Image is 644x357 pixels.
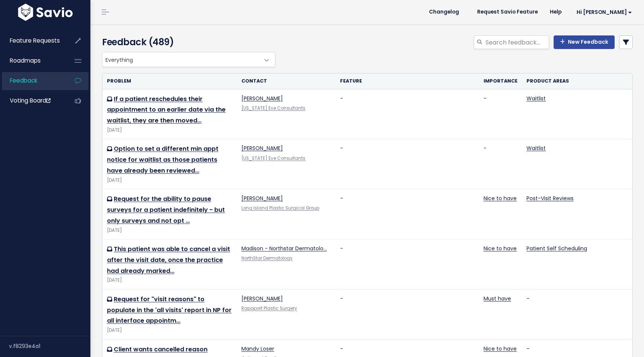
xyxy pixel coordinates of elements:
[479,89,522,139] td: -
[10,97,50,104] span: Voting Board
[107,227,232,234] div: [DATE]
[484,195,517,202] a: Nice to have
[484,295,511,302] a: Must have
[568,6,638,18] a: Hi [PERSON_NAME]
[241,195,283,202] a: [PERSON_NAME]
[336,89,479,139] td: -
[241,155,305,161] a: [US_STATE] Eye Consultants
[241,345,274,352] a: Mandy Loser
[107,245,230,275] a: This patient was able to cancel a visit after the visit date, once the practice had already marked…
[107,126,232,134] div: [DATE]
[241,105,305,111] a: [US_STATE] Eye Consultants
[479,139,522,189] td: -
[336,74,479,89] th: Feature
[241,295,283,302] a: [PERSON_NAME]
[16,4,75,21] img: logo-white.9d6f32f41409.svg
[237,74,336,89] th: Contact
[526,195,574,202] a: Post-Visit Reviews
[522,74,632,89] th: Product Areas
[107,295,232,325] a: Request for "visit reasons" to populate in the 'all visits' report in NP for all interface appointm…
[241,144,283,152] a: [PERSON_NAME]
[484,245,517,252] a: Nice to have
[336,139,479,189] td: -
[10,57,41,64] span: Roadmaps
[544,6,568,18] a: Help
[2,52,63,69] a: Roadmaps
[485,35,549,49] input: Search feedback...
[107,144,218,175] a: Option to set a different min appt notice for waitlist as those patients have already been reviewed…
[102,74,237,89] th: Problem
[107,95,226,125] a: If a patient reschedules their appointment to an earlier date via the waitlist, they are then moved…
[554,35,615,49] a: New Feedback
[102,52,260,67] span: Everything
[10,37,60,44] span: Feature Requests
[107,276,232,284] div: [DATE]
[10,77,37,84] span: Feedback
[107,195,225,225] a: Request for the ability to pause surveys for a patient indefinitely - but only surveys and not opt …
[241,245,327,252] a: Madison - Northstar Dermatolo…
[471,6,544,18] a: Request Savio Feature
[107,326,232,334] div: [DATE]
[577,9,632,15] span: Hi [PERSON_NAME]
[336,189,479,239] td: -
[241,255,293,261] a: NorthStar Dermatology
[336,239,479,290] td: -
[2,32,63,49] a: Feature Requests
[522,289,632,339] td: -
[526,245,587,252] a: Patient Self Scheduling
[479,74,522,89] th: Importance
[2,72,63,89] a: Feedback
[102,52,275,67] span: Everything
[526,144,546,152] a: Waitlist
[526,95,546,102] a: Waitlist
[429,9,459,15] span: Changelog
[241,305,297,311] a: Rapaport Plastic Surgery
[241,95,283,102] a: [PERSON_NAME]
[241,205,319,211] a: Long Island Plastic Surgical Group
[336,289,479,339] td: -
[102,35,272,49] h4: Feedback (489)
[107,176,232,184] div: [DATE]
[484,345,517,352] a: Nice to have
[2,92,63,109] a: Voting Board
[9,336,90,356] div: v.f8293e4a1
